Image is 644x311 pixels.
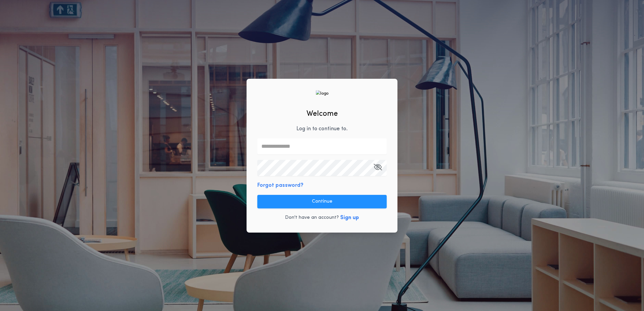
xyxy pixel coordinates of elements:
[340,214,359,222] button: Sign up
[257,181,303,189] button: Forgot password?
[307,108,338,119] h2: Welcome
[257,195,387,208] button: Continue
[316,90,328,97] img: logo
[285,214,339,221] p: Don't have an account?
[296,125,348,133] p: Log in to continue to .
